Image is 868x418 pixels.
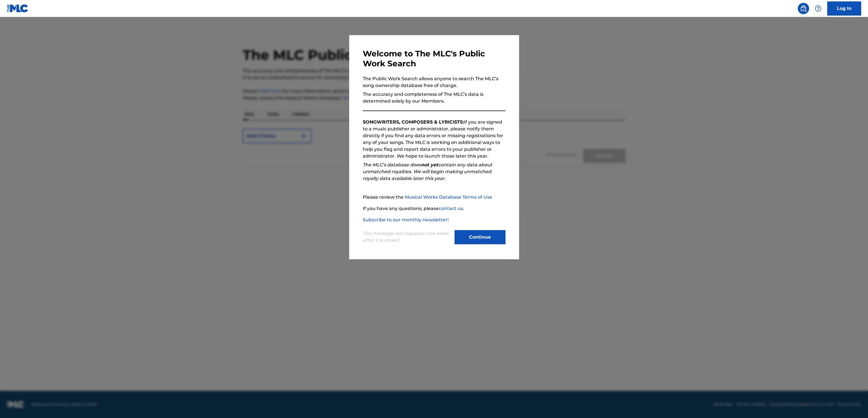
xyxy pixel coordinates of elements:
strong: not yet [421,162,438,167]
a: Public Search [798,3,809,14]
a: Subscribe to our monthly newsletter! [363,217,449,222]
a: contact us [439,206,463,211]
h3: Welcome to The MLC's Public Work Search [363,49,506,69]
img: search [800,5,807,12]
p: The Public Work Search allows anyone to search The MLC’s song ownership database free of charge. [363,75,506,89]
strong: SONGWRITERS, COMPOSERS & LYRICISTS: [363,119,464,125]
p: The accuracy and completeness of The MLC’s data is determined solely by our Members. [363,91,506,105]
a: Musical Works Database Terms of Use [405,194,492,200]
button: Continue [455,230,506,244]
p: If you are signed to a music publisher or administrator, please notify them directly if you find ... [363,119,506,160]
em: The MLC’s database does contain any data about unmatched royalties. We will begin making unmatche... [363,162,492,181]
img: help [815,5,822,12]
div: Help [812,3,824,14]
img: MLC Logo [7,4,29,12]
a: Log In [827,1,861,16]
p: This message will reappear one week after it is closed. [363,230,451,244]
iframe: Chat Widget [840,391,868,418]
p: If you have any questions, please . [363,205,506,212]
p: Please review the [363,194,506,201]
